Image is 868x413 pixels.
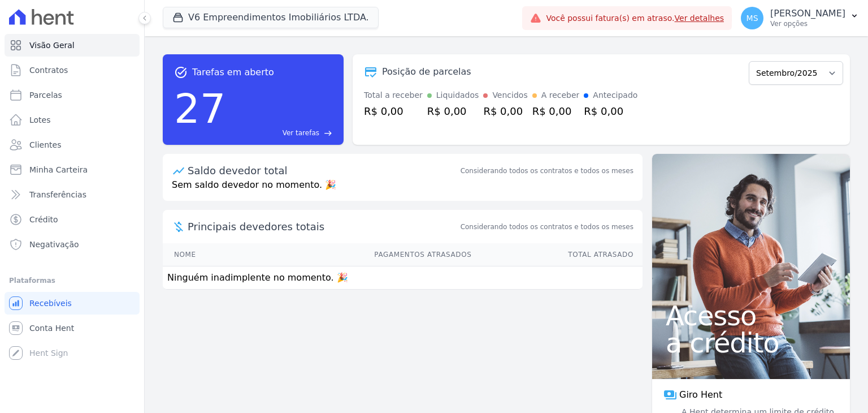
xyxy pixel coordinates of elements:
[29,114,51,126] span: Lotes
[5,208,140,231] a: Crédito
[472,243,643,266] th: Total Atrasado
[382,65,471,79] div: Posição de parcelas
[5,158,140,181] a: Minha Carteira
[29,239,79,250] span: Negativação
[5,317,140,339] a: Conta Hent
[283,128,319,138] span: Ver tarefas
[5,34,140,57] a: Visão Geral
[364,89,423,101] div: Total a receber
[231,128,332,138] a: Ver tarefas east
[29,139,61,150] span: Clientes
[541,89,580,101] div: A receber
[192,66,274,79] span: Tarefas em aberto
[188,163,458,178] div: Saldo devedor total
[679,388,722,402] span: Giro Hent
[492,89,527,101] div: Vencidos
[29,164,88,175] span: Minha Carteira
[593,89,637,101] div: Antecipado
[29,89,62,101] span: Parcelas
[163,178,643,201] p: Sem saldo devedor no momento. 🎉
[666,302,836,329] span: Acesso
[483,104,527,119] div: R$ 0,00
[461,222,633,232] span: Considerando todos os contratos e todos os meses
[29,40,75,51] span: Visão Geral
[747,14,758,22] span: MS
[584,104,637,119] div: R$ 0,00
[5,292,140,315] a: Recebíveis
[436,89,479,101] div: Liquidados
[5,183,140,206] a: Transferências
[29,64,68,76] span: Contratos
[732,2,868,34] button: MS [PERSON_NAME] Ver opções
[5,84,140,106] a: Parcelas
[29,214,58,225] span: Crédito
[324,129,332,137] span: east
[5,109,140,131] a: Lotes
[9,274,135,287] div: Plataformas
[249,243,472,266] th: Pagamentos Atrasados
[5,59,140,81] a: Contratos
[5,233,140,256] a: Negativação
[5,134,140,156] a: Clientes
[163,7,379,28] button: V6 Empreendimentos Imobiliários LTDA.
[364,104,423,119] div: R$ 0,00
[29,322,74,334] span: Conta Hent
[163,266,643,290] td: Ninguém inadimplente no momento. 🎉
[174,79,226,138] div: 27
[770,19,845,28] p: Ver opções
[163,243,249,266] th: Nome
[29,189,86,200] span: Transferências
[532,104,580,119] div: R$ 0,00
[427,104,479,119] div: R$ 0,00
[29,298,72,309] span: Recebíveis
[770,8,845,19] p: [PERSON_NAME]
[666,329,836,356] span: a crédito
[461,166,633,176] div: Considerando todos os contratos e todos os meses
[675,14,724,23] a: Ver detalhes
[188,219,458,234] span: Principais devedores totais
[174,66,188,79] span: task_alt
[546,12,724,24] span: Você possui fatura(s) em atraso.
